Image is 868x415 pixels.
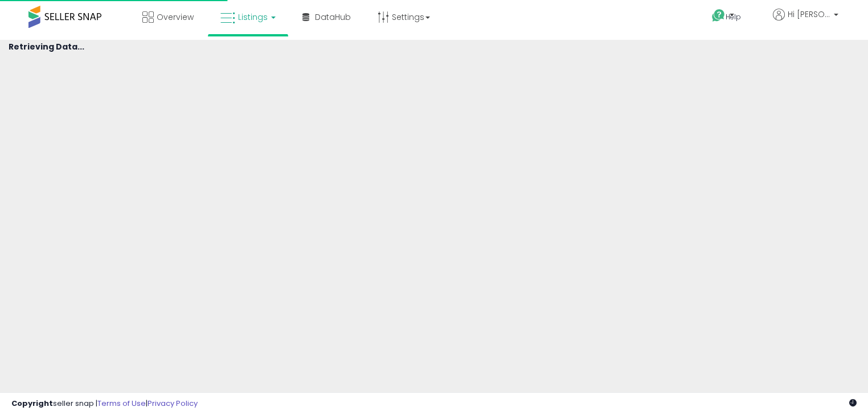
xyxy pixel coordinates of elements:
span: Overview [157,11,194,23]
span: Hi [PERSON_NAME] [788,9,830,20]
span: Help [726,12,741,22]
i: Get Help [711,9,726,23]
a: Privacy Policy [148,398,198,409]
div: seller snap | | [11,398,198,409]
strong: Copyright [11,398,53,409]
a: Terms of Use [97,398,146,409]
span: DataHub [315,11,351,23]
h4: Retrieving Data... [9,43,859,51]
span: Listings [238,11,268,23]
a: Hi [PERSON_NAME] [773,9,838,34]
